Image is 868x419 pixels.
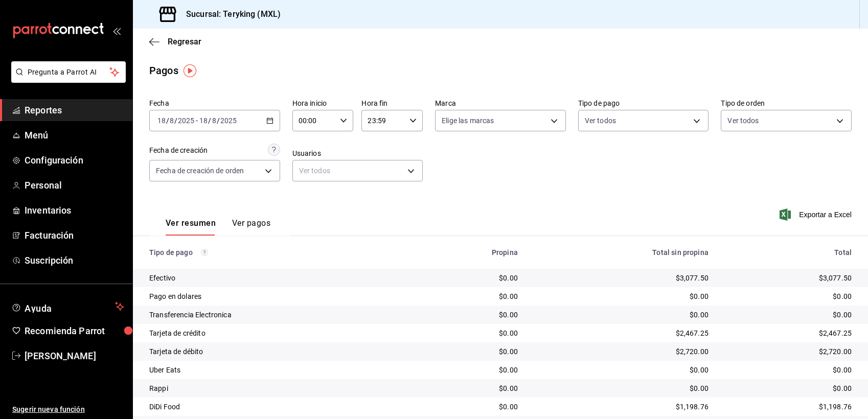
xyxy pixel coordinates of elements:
div: Tarjeta de débito [149,346,406,357]
div: $3,077.50 [725,273,852,283]
div: $0.00 [725,291,852,301]
label: Usuarios [292,150,423,157]
button: Pregunta a Parrot AI [11,61,126,83]
span: Reportes [25,103,124,117]
button: Exportar a Excel [782,208,852,221]
div: $0.00 [422,328,518,338]
input: ---- [220,117,237,125]
span: Menú [25,128,124,142]
span: Elige las marcas [442,115,494,126]
div: DiDi Food [149,402,406,412]
div: $2,720.00 [534,346,709,357]
label: Marca [435,100,566,107]
button: Ver pagos [232,218,270,236]
label: Fecha [149,100,280,107]
div: $0.00 [422,365,518,375]
label: Tipo de orden [721,100,852,107]
input: -- [157,117,166,125]
div: Pago en dolares [149,291,406,301]
input: -- [199,117,208,125]
div: $3,077.50 [534,273,709,283]
span: / [166,117,169,125]
div: $0.00 [534,291,709,301]
div: Uber Eats [149,365,406,375]
div: $1,198.76 [534,402,709,412]
span: Ayuda [25,300,111,313]
div: Efectivo [149,273,406,283]
div: $2,720.00 [725,346,852,357]
div: $1,198.76 [725,402,852,412]
div: Total [725,248,852,257]
div: $0.00 [725,310,852,320]
label: Hora inicio [292,100,354,107]
button: Regresar [149,37,201,46]
label: Hora fin [361,100,423,107]
input: -- [169,117,174,125]
span: Personal [25,178,124,192]
div: Rappi [149,383,406,393]
a: Pregunta a Parrot AI [7,74,126,85]
svg: Los pagos realizados con Pay y otras terminales son montos brutos. [201,249,208,256]
span: Pregunta a Parrot AI [28,67,110,78]
span: Regresar [168,37,201,46]
img: Tooltip marker [184,64,196,77]
span: - [196,117,198,125]
div: $2,467.25 [725,328,852,338]
span: Recomienda Parrot [25,324,124,338]
span: / [174,117,177,125]
button: open_drawer_menu [112,27,121,35]
span: Facturación [25,228,124,242]
div: Ver todos [292,160,423,181]
div: Tarjeta de crédito [149,328,406,338]
div: $0.00 [725,365,852,375]
div: $0.00 [422,310,518,320]
span: Fecha de creación de orden [156,166,244,176]
span: Ver todos [727,115,759,126]
div: $0.00 [534,310,709,320]
div: $0.00 [422,346,518,357]
span: Suscripción [25,253,124,267]
div: $0.00 [725,383,852,393]
div: Tipo de pago [149,248,406,257]
div: Transferencia Electronica [149,310,406,320]
span: [PERSON_NAME] [25,349,124,363]
span: Sugerir nueva función [12,404,124,415]
h3: Sucursal: Teryking (MXL) [178,8,281,20]
input: -- [212,117,217,125]
div: $0.00 [422,291,518,301]
div: Total sin propina [534,248,709,257]
div: $0.00 [422,383,518,393]
span: Configuración [25,153,124,167]
span: / [208,117,211,125]
div: Pagos [149,63,178,78]
div: $0.00 [422,402,518,412]
div: $2,467.25 [534,328,709,338]
button: Ver resumen [166,218,216,236]
div: $0.00 [534,365,709,375]
span: Inventarios [25,203,124,217]
input: ---- [177,117,195,125]
label: Tipo de pago [578,100,709,107]
div: Fecha de creación [149,145,208,156]
span: Ver todos [585,115,616,126]
div: $0.00 [534,383,709,393]
span: / [217,117,220,125]
div: $0.00 [422,273,518,283]
div: Propina [422,248,518,257]
div: navigation tabs [166,218,270,236]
